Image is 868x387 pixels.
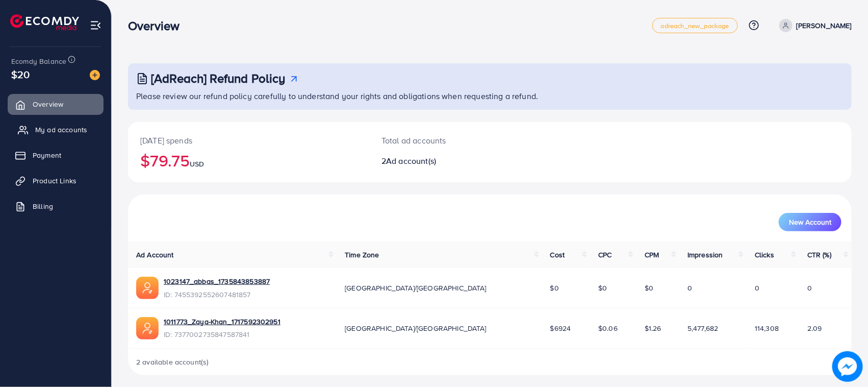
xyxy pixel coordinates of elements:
[8,94,104,114] a: Overview
[807,250,831,260] span: CTR (%)
[775,19,852,32] a: [PERSON_NAME]
[598,250,611,260] span: CPC
[345,323,487,333] span: [GEOGRAPHIC_DATA]/[GEOGRAPHIC_DATA]
[164,329,280,340] span: ID: 7377002735847587841
[755,250,774,260] span: Clicks
[8,196,104,216] a: Billing
[598,283,607,293] span: $0
[136,357,209,367] span: 2 available account(s)
[136,250,174,260] span: Ad Account
[381,134,538,147] p: Total ad accounts
[645,250,659,260] span: CPM
[687,283,692,293] span: 0
[755,283,759,293] span: 0
[386,155,436,166] span: Ad account(s)
[33,99,63,109] span: Overview
[11,56,66,66] span: Ecomdy Balance
[136,277,159,299] img: ic-ads-acc.e4c84228.svg
[755,323,779,333] span: 114,308
[33,201,53,211] span: Billing
[128,18,188,33] h3: Overview
[687,323,718,333] span: 5,477,682
[779,213,841,231] button: New Account
[136,90,846,102] p: Please review our refund policy carefully to understand your rights and obligations when requesti...
[645,283,653,293] span: $0
[140,151,357,170] h2: $79.75
[151,71,286,86] h3: [AdReach] Refund Policy
[687,250,723,260] span: Impression
[345,250,379,260] span: Time Zone
[164,289,270,300] span: ID: 7455392552607481857
[8,119,104,140] a: My ad accounts
[140,134,357,147] p: [DATE] spends
[33,176,76,186] span: Product Links
[652,18,738,33] a: adreach_new_package
[807,323,822,333] span: 2.09
[8,145,104,165] a: Payment
[789,219,831,226] span: New Account
[807,283,812,293] span: 0
[832,351,863,382] img: image
[345,283,487,293] span: [GEOGRAPHIC_DATA]/[GEOGRAPHIC_DATA]
[10,14,79,30] img: logo
[381,156,538,166] h2: 2
[90,19,101,31] img: menu
[164,276,270,286] a: 1023147_abbas_1735843853887
[164,317,280,327] a: 1011773_Zaya-Khan_1717592302951
[645,323,661,333] span: $1.26
[136,317,159,340] img: ic-ads-acc.e4c84228.svg
[11,67,30,82] span: $20
[550,250,565,260] span: Cost
[90,70,100,80] img: image
[661,22,729,29] span: adreach_new_package
[550,323,571,333] span: $6924
[33,150,61,160] span: Payment
[8,171,104,191] a: Product Links
[190,159,204,169] span: USD
[598,323,618,333] span: $0.06
[797,19,852,32] p: [PERSON_NAME]
[35,125,87,135] span: My ad accounts
[550,283,559,293] span: $0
